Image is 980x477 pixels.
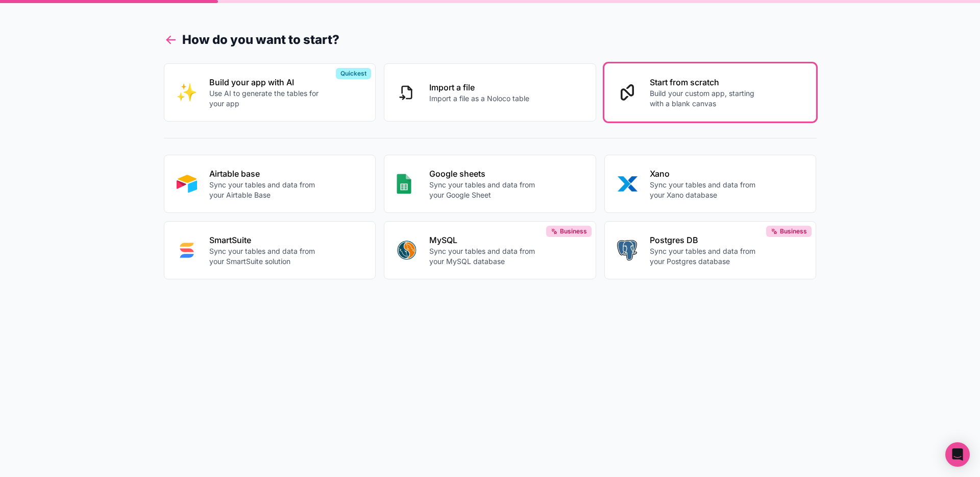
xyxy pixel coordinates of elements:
p: Start from scratch [650,76,763,88]
div: Open Intercom Messenger [945,442,970,467]
div: Quickest [336,68,371,79]
p: Build your custom app, starting with a blank canvas [650,88,763,109]
img: MYSQL [397,240,417,260]
span: Business [560,227,587,235]
p: Import a file [429,81,529,93]
p: MySQL [429,234,543,246]
p: SmartSuite [209,234,323,246]
button: GOOGLE_SHEETSGoogle sheetsSync your tables and data from your Google Sheet [384,155,596,213]
button: AIRTABLEAirtable baseSync your tables and data from your Airtable Base [164,155,376,213]
p: Postgres DB [650,234,763,246]
p: Google sheets [429,168,543,180]
button: Import a fileImport a file as a Noloco table [384,63,596,122]
button: MYSQLMySQLSync your tables and data from your MySQL databaseBusiness [384,221,596,279]
p: Sync your tables and data from your Postgres database [650,246,763,267]
img: INTERNAL_WITH_AI [177,82,197,103]
button: POSTGRESPostgres DBSync your tables and data from your Postgres databaseBusiness [604,221,817,279]
button: XANOXanoSync your tables and data from your Xano database [604,155,817,213]
span: Business [780,227,807,235]
button: INTERNAL_WITH_AIBuild your app with AIUse AI to generate the tables for your appQuickest [164,63,376,122]
p: Use AI to generate the tables for your app [209,88,323,109]
p: Build your app with AI [209,76,323,88]
p: Airtable base [209,168,323,180]
img: POSTGRES [617,240,637,260]
img: SMART_SUITE [177,240,197,260]
p: Xano [650,168,763,180]
p: Sync your tables and data from your Airtable Base [209,180,323,200]
h1: How do you want to start? [164,31,817,49]
p: Import a file as a Noloco table [429,93,529,104]
img: AIRTABLE [177,174,197,194]
img: GOOGLE_SHEETS [397,174,411,194]
p: Sync your tables and data from your Google Sheet [429,180,543,200]
button: Start from scratchBuild your custom app, starting with a blank canvas [604,63,817,122]
img: XANO [617,174,638,194]
button: SMART_SUITESmartSuiteSync your tables and data from your SmartSuite solution [164,221,376,279]
p: Sync your tables and data from your MySQL database [429,246,543,267]
p: Sync your tables and data from your SmartSuite solution [209,246,323,267]
p: Sync your tables and data from your Xano database [650,180,763,200]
